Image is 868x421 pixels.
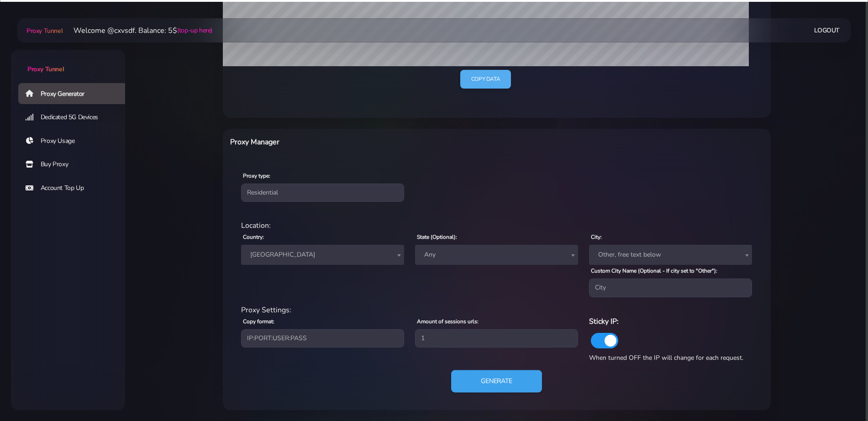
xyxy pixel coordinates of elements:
[589,316,752,327] h6: Sticky IP:
[589,245,752,265] span: Other, free text below
[236,305,758,316] div: Proxy Settings:
[589,279,752,297] input: City
[177,26,212,35] a: (top-up here)
[247,248,399,261] span: France
[243,172,270,180] label: Proxy type:
[63,25,212,36] li: Welcome @cxvsdf. Balance: 5$
[733,272,857,410] iframe: Webchat Widget
[417,233,457,241] label: State (Optional):
[18,131,132,152] a: Proxy Usage
[589,353,743,362] span: When turned OFF the IP will change for each request.
[421,248,573,261] span: Any
[25,23,63,38] a: Proxy Tunnel
[451,370,542,392] button: Generate
[11,50,125,74] a: Proxy Tunnel
[230,136,537,148] h6: Proxy Manager
[18,154,132,175] a: Buy Proxy
[236,220,758,231] div: Location:
[243,317,274,326] label: Copy format:
[18,107,132,128] a: Dedicated 5G Devices
[460,70,511,89] a: Copy data
[591,267,717,275] label: Custom City Name (Optional - If city set to "Other"):
[26,26,63,35] span: Proxy Tunnel
[241,245,404,265] span: France
[814,22,840,39] a: Logout
[27,65,64,74] span: Proxy Tunnel
[243,233,264,241] label: Country:
[18,178,132,199] a: Account Top Up
[594,248,747,261] span: Other, free text below
[591,233,602,241] label: City:
[18,83,132,104] a: Proxy Generator
[415,245,578,265] span: Any
[417,317,479,326] label: Amount of sessions urls:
